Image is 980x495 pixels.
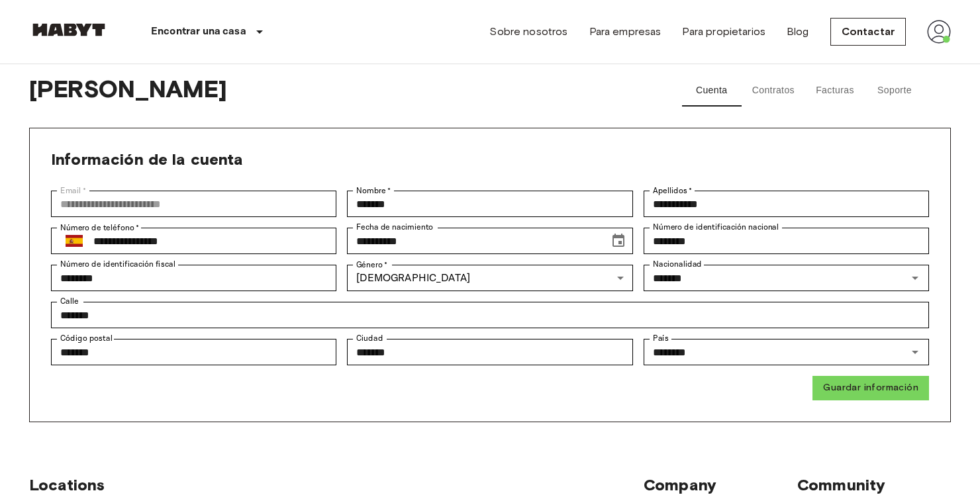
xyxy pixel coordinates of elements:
[347,339,632,365] div: Ciudad
[605,228,632,254] button: Choose date, selected date is Nov 29, 2001
[60,222,139,234] label: Número de teléfono
[60,185,86,197] label: Email
[589,24,661,40] a: Para empresas
[51,339,336,365] div: Código postal
[906,343,924,361] button: Open
[60,259,175,270] label: Número de identificación fiscal
[29,75,645,107] span: [PERSON_NAME]
[356,185,391,197] label: Nombre
[653,185,693,197] label: Apellidos
[489,24,567,40] a: Sobre nosotros
[927,20,951,44] img: avatar
[812,376,929,400] button: Guardar información
[653,333,669,344] label: País
[865,75,924,107] button: Soporte
[644,228,929,254] div: Número de identificación nacional
[742,75,805,107] button: Contratos
[29,475,105,494] span: Locations
[60,296,79,307] label: Calle
[51,150,244,169] span: Información de la cuenta
[29,23,109,36] img: Habyt
[60,227,88,255] button: Select country
[797,475,885,494] span: Community
[60,333,113,344] label: Código postal
[347,191,632,217] div: Nombre
[906,269,924,287] button: Open
[682,24,765,40] a: Para propietarios
[151,24,246,40] p: Encontrar una casa
[356,333,383,344] label: Ciudad
[51,191,336,217] div: Email
[347,265,632,291] div: [DEMOGRAPHIC_DATA]
[356,259,387,271] label: Género
[653,222,779,233] label: Número de identificación nacional
[51,265,336,291] div: Número de identificación fiscal
[66,235,83,247] img: Spain
[805,75,865,107] button: Facturas
[644,191,929,217] div: Apellidos
[653,259,702,270] label: Nacionalidad
[356,222,433,233] label: Fecha de nacimiento
[51,302,929,328] div: Calle
[830,18,906,46] a: Contactar
[682,75,742,107] button: Cuenta
[787,24,809,40] a: Blog
[644,475,716,494] span: Company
